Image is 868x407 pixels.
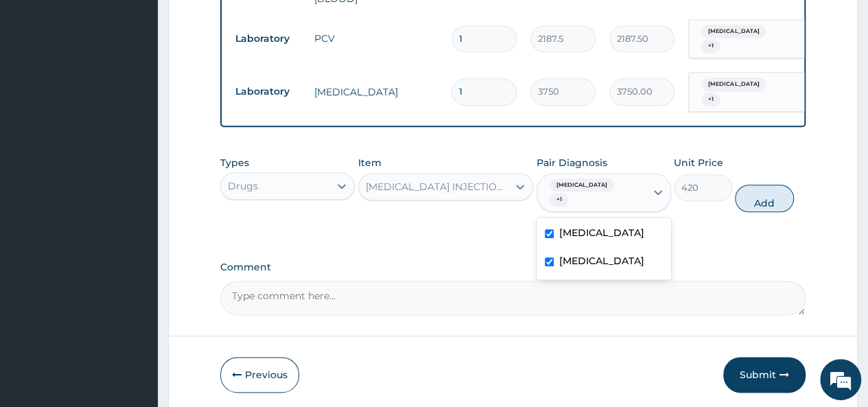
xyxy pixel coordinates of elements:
[307,25,445,52] td: PCV
[701,93,720,106] span: + 1
[358,156,382,170] label: Item
[71,77,231,95] div: Chat with us now
[701,25,766,38] span: [MEDICAL_DATA]
[537,156,607,170] label: Pair Diagnosis
[80,118,189,257] span: We're online!
[228,79,307,104] td: Laboratory
[701,39,720,53] span: + 1
[674,156,723,170] label: Unit Price
[220,157,249,169] label: Types
[225,7,258,40] div: Minimize live chat window
[220,261,806,273] label: Comment
[228,26,307,51] td: Laboratory
[723,357,806,393] button: Submit
[25,69,56,103] img: d_794563401_company_1708531726252_794563401
[550,193,569,207] span: + 1
[7,266,261,314] textarea: Type your message and hit 'Enter'
[366,180,510,194] div: [MEDICAL_DATA] INJECTION - 75MG
[559,254,644,268] label: [MEDICAL_DATA]
[701,78,766,91] span: [MEDICAL_DATA]
[220,357,299,393] button: Previous
[307,78,445,106] td: [MEDICAL_DATA]
[550,178,614,192] span: [MEDICAL_DATA]
[559,226,644,240] label: [MEDICAL_DATA]
[735,185,793,212] button: Add
[228,179,258,193] div: Drugs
